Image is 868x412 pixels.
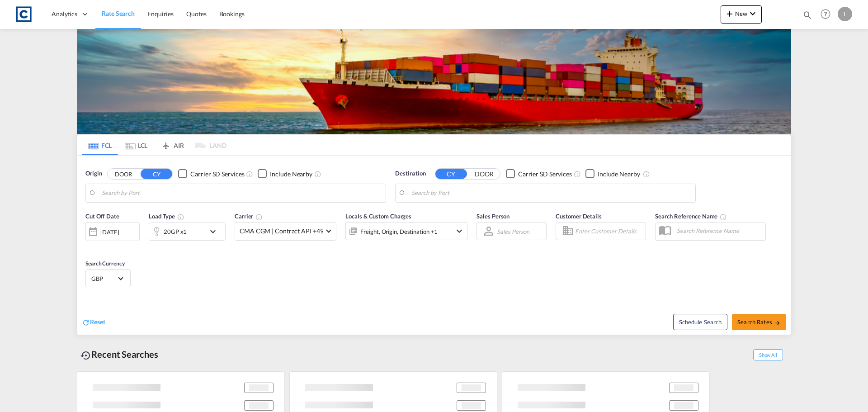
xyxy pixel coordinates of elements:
md-icon: Unchecked: Ignores neighbouring ports when fetching rates.Checked : Includes neighbouring ports w... [314,170,321,178]
md-tab-item: AIR [154,135,190,155]
md-checkbox: Checkbox No Ink [585,169,640,179]
md-select: Sales Person [496,225,530,238]
input: Enter Customer Details [575,224,643,238]
div: [DATE] [85,222,140,241]
div: Carrier SD Services [190,170,244,179]
span: GBP [91,275,117,283]
span: Search Rates [737,318,781,326]
span: Customer Details [556,213,601,220]
md-icon: Your search will be saved by the below given name [720,213,727,221]
md-icon: icon-magnify [802,10,812,20]
md-checkbox: Checkbox No Ink [258,169,312,179]
md-icon: Unchecked: Search for CY (Container Yard) services for all selected carriers.Checked : Search for... [574,170,581,178]
span: Locals & Custom Charges [345,213,411,220]
md-tab-item: FCL [82,135,118,155]
md-tab-item: LCL [118,135,154,155]
div: icon-magnify [802,10,812,24]
span: Cut Off Date [85,213,119,220]
span: Bookings [219,10,245,18]
div: Freight Origin Destination Factory Stuffing [360,225,438,238]
button: CY [435,169,467,179]
span: Enquiries [147,10,174,18]
span: Help [818,6,833,22]
md-icon: icon-chevron-down [208,226,223,237]
div: L [838,7,852,21]
md-icon: icon-chevron-down [747,8,758,19]
div: [DATE] [100,228,119,236]
img: 1fdb9190129311efbfaf67cbb4249bed.jpeg [14,4,34,24]
span: Quotes [186,10,206,18]
span: Sales Person [476,213,509,220]
input: Search by Port [411,186,691,200]
button: icon-plus 400-fgNewicon-chevron-down [721,5,762,24]
div: Origin DOOR CY Checkbox No InkUnchecked: Search for CY (Container Yard) services for all selected... [77,156,791,335]
input: Search by Port [102,186,381,200]
img: LCL+%26+FCL+BACKGROUND.png [77,29,791,134]
span: Reset [90,318,105,326]
div: Include Nearby [598,170,640,179]
div: Carrier SD Services [518,170,572,179]
md-select: Select Currency: £ GBPUnited Kingdom Pound [90,272,126,285]
div: Freight Origin Destination Factory Stuffingicon-chevron-down [345,222,467,240]
button: Note: By default Schedule search will only considerorigin ports, destination ports and cut off da... [673,314,727,330]
md-icon: icon-backup-restore [80,350,91,361]
span: Search Reference Name [655,213,727,220]
span: Show All [753,349,783,360]
md-icon: icon-airplane [160,140,171,147]
div: Help [818,6,838,23]
button: DOOR [108,169,139,179]
md-checkbox: Checkbox No Ink [506,169,572,179]
span: Rate Search [102,9,135,17]
span: New [724,10,758,17]
button: DOOR [468,169,500,179]
div: Include Nearby [270,170,312,179]
button: CY [141,169,172,179]
md-icon: icon-chevron-down [454,226,465,237]
md-icon: icon-plus 400-fg [724,8,735,19]
input: Search Reference Name [672,224,765,237]
span: CMA CGM | Contract API +49 [240,227,323,236]
md-icon: Unchecked: Ignores neighbouring ports when fetching rates.Checked : Includes neighbouring ports w... [643,170,650,178]
md-datepicker: Select [85,240,92,252]
md-icon: icon-refresh [82,318,90,327]
md-icon: The selected Trucker/Carrierwill be displayed in the rate results If the rates are from another f... [255,213,263,221]
span: Load Type [149,213,184,220]
div: 20GP x1 [164,225,187,238]
md-icon: icon-arrow-right [774,320,781,326]
span: Destination [395,169,426,178]
div: Recent Searches [77,344,162,365]
div: icon-refreshReset [82,317,105,327]
span: Search Currency [85,260,125,267]
span: Analytics [52,9,77,19]
span: Origin [85,169,102,178]
md-pagination-wrapper: Use the left and right arrow keys to navigate between tabs [82,135,226,155]
span: Carrier [235,213,263,220]
md-icon: Unchecked: Search for CY (Container Yard) services for all selected carriers.Checked : Search for... [246,170,253,178]
div: 20GP x1icon-chevron-down [149,223,226,241]
md-icon: icon-information-outline [177,213,184,221]
button: Search Ratesicon-arrow-right [732,314,786,330]
md-checkbox: Checkbox No Ink [178,169,244,179]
